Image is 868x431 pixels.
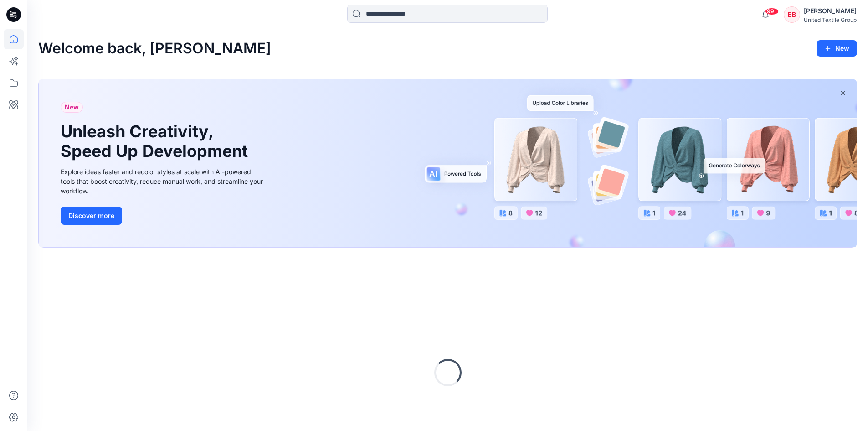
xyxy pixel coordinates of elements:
[765,8,779,15] span: 99+
[804,16,857,23] div: United Textile Group
[38,40,271,57] h2: Welcome back, [PERSON_NAME]
[65,102,79,113] span: New
[784,6,800,23] div: EB
[804,5,857,16] div: [PERSON_NAME]
[817,40,857,57] button: New
[61,207,122,225] button: Discover more
[61,207,266,225] a: Discover more
[61,167,266,196] div: Explore ideas faster and recolor styles at scale with AI-powered tools that boost creativity, red...
[61,122,252,161] h1: Unleash Creativity, Speed Up Development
